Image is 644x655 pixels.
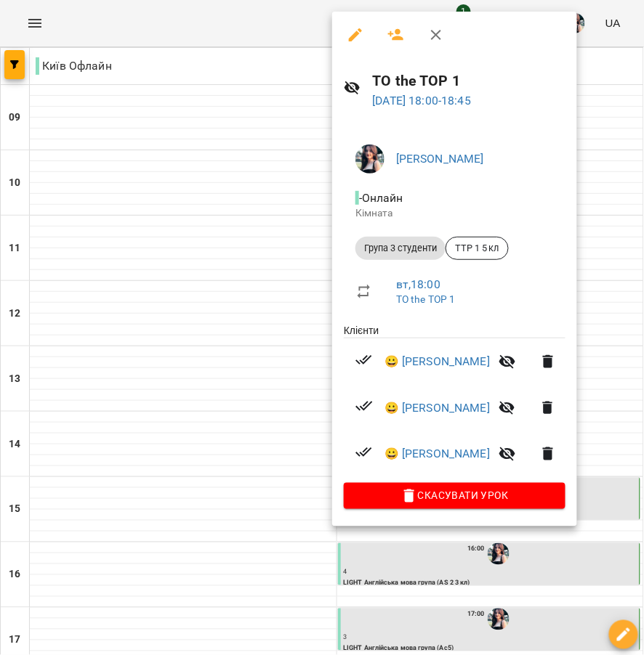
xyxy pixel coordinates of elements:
a: 😀 [PERSON_NAME] [385,399,490,417]
span: ТТР 1 5 кл [446,242,508,255]
a: 😀 [PERSON_NAME] [385,445,490,463]
h6: TO the TOP 1 [373,70,565,92]
div: ТТР 1 5 кл [446,237,509,260]
a: TO the TOP 1 [396,293,456,305]
a: [PERSON_NAME] [396,152,484,166]
span: Група 3 студенти [355,242,446,255]
svg: Візит сплачено [355,397,373,415]
a: вт , 18:00 [396,277,440,291]
img: bfead1ea79d979fadf21ae46c61980e3.jpg [355,145,385,174]
span: Скасувати Урок [355,487,554,505]
a: 😀 [PERSON_NAME] [385,353,490,370]
span: - Онлайн [355,191,406,205]
a: [DATE] 18:00-18:45 [373,94,472,107]
ul: Клієнти [344,323,565,483]
button: Скасувати Урок [344,483,565,509]
svg: Візит сплачено [355,351,373,369]
p: Кімната [355,206,554,221]
svg: Візит сплачено [355,444,373,461]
